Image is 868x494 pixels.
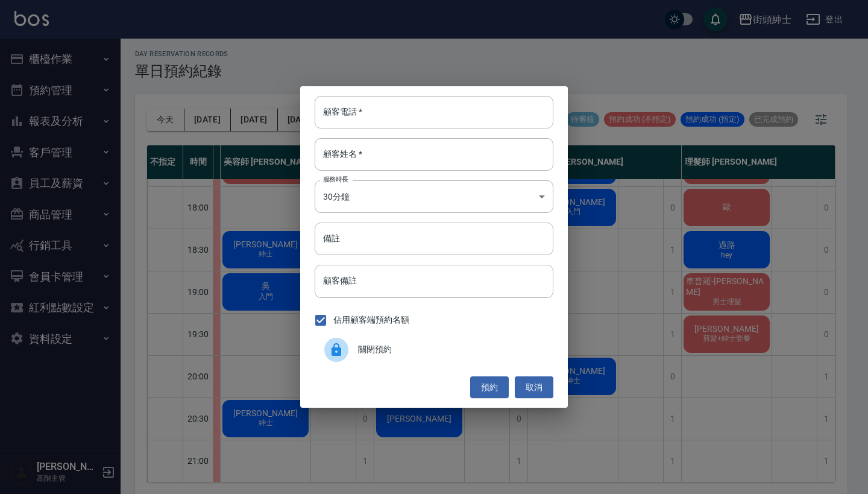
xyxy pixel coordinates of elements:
[315,333,553,367] div: 關閉預約
[358,343,544,356] span: 關閉預約
[333,314,409,326] span: 佔用顧客端預約名額
[470,376,509,399] button: 預約
[315,180,553,213] div: 30分鐘
[515,376,553,399] button: 取消
[323,175,348,184] label: 服務時長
